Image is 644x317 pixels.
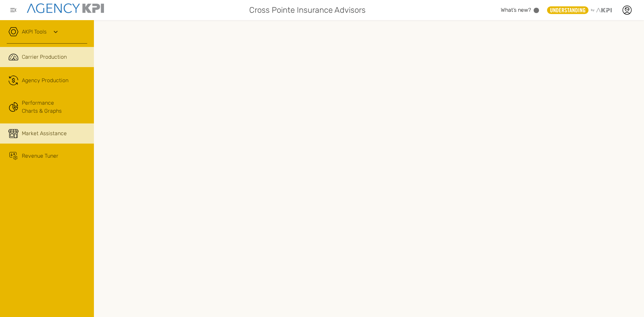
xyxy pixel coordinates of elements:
[249,4,366,16] span: Cross Pointe Insurance Advisors
[22,76,68,85] span: Agency Production
[22,53,67,61] span: Carrier Production
[22,129,67,138] span: Market Assistance
[22,28,47,36] a: AKPI Tools
[501,7,531,13] span: What’s new?
[27,3,104,13] img: agencykpi-logo-550x69-2d9e3fa8.png
[22,152,58,160] span: Revenue Tuner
